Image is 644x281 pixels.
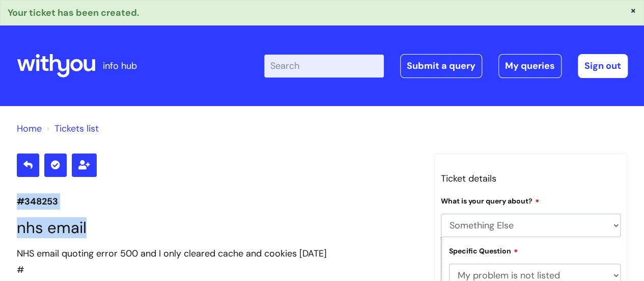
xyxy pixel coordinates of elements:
[103,58,137,74] p: info hub
[44,120,99,137] li: Tickets list
[17,120,42,137] li: Solution home
[264,54,628,78] div: | -
[17,218,419,237] h1: nhs email
[449,245,518,256] label: Specific Question
[17,122,42,135] a: Home
[400,54,482,78] a: Submit a query
[578,54,628,78] a: Sign out
[441,170,621,187] h3: Ticket details
[264,55,384,77] input: Search
[630,6,636,15] button: ×
[54,122,99,135] a: Tickets list
[17,245,419,262] div: NHS email quoting error 500 and I only cleared cache and cookies [DATE]
[441,195,540,206] label: What is your query about?
[498,54,562,78] a: My queries
[17,245,419,278] div: #
[17,193,419,210] p: #348253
